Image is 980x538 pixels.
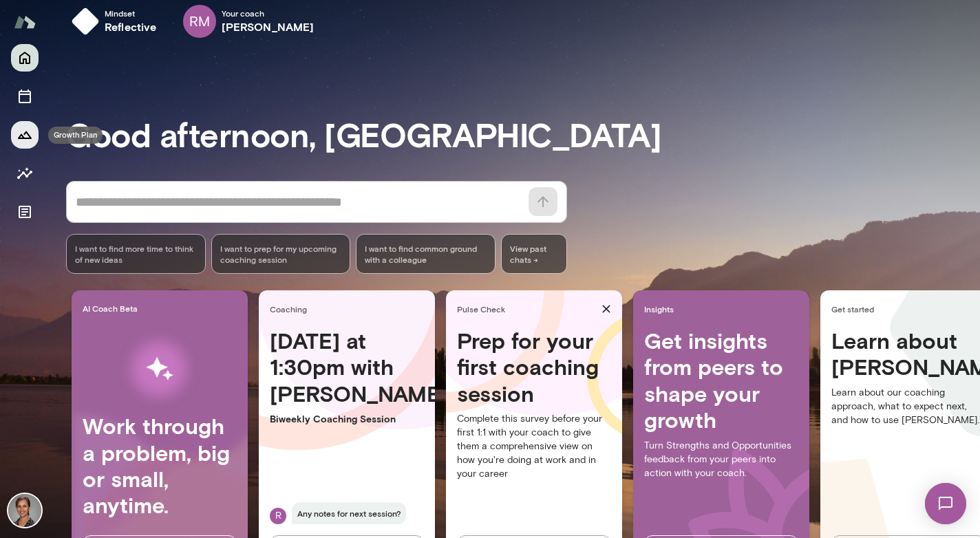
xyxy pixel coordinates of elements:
p: Turn Strengths and Opportunities feedback from your peers into action with your coach. [644,439,798,480]
span: Insights [644,303,804,314]
span: Coaching [270,303,429,314]
h6: reflective [105,19,157,35]
h4: Get insights from peers to shape your growth [644,327,798,433]
h3: Good afternoon, [GEOGRAPHIC_DATA] [66,115,980,153]
h4: Prep for your first coaching session [457,327,611,407]
span: Mindset [105,8,157,19]
div: Growth Plan [48,127,103,144]
span: Any notes for next session? [292,502,406,524]
img: Mento [14,9,36,35]
div: I want to find more time to think of new ideas [66,234,206,274]
button: Growth Plan [11,121,39,149]
button: Home [11,44,39,72]
img: AI Workflows [98,325,221,413]
p: Complete this survey before your first 1:1 with your coach to give them a comprehensive view on h... [457,412,611,481]
span: Pulse Check [457,303,596,314]
p: Biweekly Coaching Session [270,412,424,426]
h6: [PERSON_NAME] [222,19,315,35]
span: I want to prep for my upcoming coaching session [220,243,342,265]
img: Lavanya Rajan [8,494,41,527]
button: Documents [11,198,39,226]
div: R [270,508,286,524]
span: View past chats -> [501,234,567,274]
div: RM [183,5,216,38]
div: I want to find common ground with a colleague [356,234,496,274]
span: AI Coach Beta [83,303,242,314]
h4: Work through a problem, big or small, anytime. [83,413,237,519]
span: Your coach [222,8,315,19]
button: Sessions [11,83,39,110]
button: Insights [11,160,39,187]
span: I want to find more time to think of new ideas [75,243,197,265]
span: I want to find common ground with a colleague [365,243,487,265]
img: mindset [72,8,99,35]
h4: [DATE] at 1:30pm with [PERSON_NAME] [270,327,424,407]
div: I want to prep for my upcoming coaching session [211,234,351,274]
